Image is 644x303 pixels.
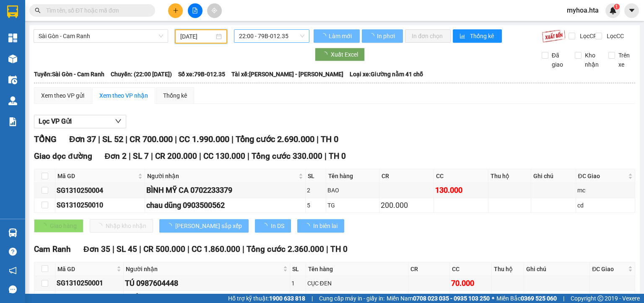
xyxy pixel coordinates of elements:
span: Loại xe: Giường nằm 41 chỗ [350,70,423,79]
span: 22:00 - 79B-012.35 [239,30,305,42]
span: | [242,244,244,254]
button: In phơi [362,29,403,43]
span: | [247,151,249,161]
img: logo-vxr [7,5,18,18]
button: Làm mới [314,29,360,43]
span: Tổng cước 330.000 [252,151,322,161]
th: CR [408,262,450,276]
span: ⚪️ [492,297,494,300]
span: Miền Nam [387,294,490,303]
div: SG1310250010 [57,200,143,210]
div: Xem theo VP nhận [99,91,148,100]
div: TG [327,201,378,210]
span: Thống kê [470,31,495,41]
span: Hỗ trợ kỹ thuật: [228,294,305,303]
span: loading [262,223,271,229]
img: warehouse-icon [8,54,17,63]
div: 5 [307,201,325,210]
sup: 1 [614,4,620,10]
span: TH 0 [330,244,348,254]
span: In phơi [377,31,396,41]
span: ĐC Giao [578,171,626,181]
span: | [231,134,234,144]
span: Tổng cước 2.690.000 [236,134,314,144]
span: | [175,134,177,144]
div: KIỆN [GEOGRAPHIC_DATA] [307,293,407,303]
span: Giao dọc đường [34,151,92,161]
span: TH 0 [321,134,338,144]
span: CC 130.000 [203,151,245,161]
th: CC [434,169,488,183]
span: myhoa.hta [560,5,605,16]
input: Tìm tên, số ĐT hoặc mã đơn [46,6,145,15]
span: loading [304,223,313,229]
span: Người nhận [147,171,297,181]
span: Xuất Excel [331,50,358,59]
th: Thu hộ [492,262,524,276]
span: loading [320,33,327,39]
span: | [112,244,114,254]
span: CR 200.000 [155,151,197,161]
div: SG1310250001 [57,278,122,288]
button: Xuất Excel [315,48,365,61]
span: CC 1.990.000 [179,134,229,144]
span: Đơn 35 [83,244,110,254]
div: BAO [327,186,378,195]
span: CR 700.000 [130,134,173,144]
span: file-add [192,8,198,13]
span: TH 0 [329,151,346,161]
span: | [563,294,564,303]
div: mc [577,186,634,195]
th: SL [290,262,306,276]
span: Sài Gòn - Cam Ranh [39,30,163,42]
span: message [9,285,17,293]
button: In biên lai [297,219,344,233]
span: notification [9,267,17,275]
span: | [139,244,141,254]
div: 70.000 [451,277,490,289]
span: down [115,118,122,124]
span: 1 [615,4,618,10]
div: SG1310250004 [57,185,143,196]
div: 1 [291,293,304,303]
strong: 1900 633 818 [269,295,305,302]
span: Cung cấp máy in - giấy in: [319,294,384,303]
span: | [317,134,319,144]
span: Số xe: 79B-012.35 [178,70,225,79]
img: icon-new-feature [609,7,617,14]
span: TỔNG [34,134,57,144]
th: CR [379,169,434,183]
img: solution-icon [8,117,17,126]
strong: 0708 023 035 - 0935 103 250 [413,295,490,302]
td: SG1310250004 [55,183,145,198]
span: caret-down [628,7,636,14]
img: warehouse-icon [8,96,17,105]
span: Lọc CC [603,31,625,41]
span: Tài xế: [PERSON_NAME] - [PERSON_NAME] [231,70,343,79]
span: | [125,134,127,144]
button: Lọc VP Gửi [34,115,126,128]
button: bar-chartThống kê [453,29,502,43]
span: Cam Ranh [34,244,71,254]
span: | [312,294,313,303]
span: SL 52 [102,134,123,144]
span: Miền Bắc [496,294,557,303]
td: SG1310250010 [55,198,145,213]
span: Tổng cước 2.360.000 [247,244,324,254]
input: 13/10/2025 [180,32,214,41]
span: Kho nhận [582,51,602,69]
th: Tên hàng [326,169,379,183]
span: SL 7 [133,151,149,161]
th: Ghi chú [531,169,576,183]
span: loading [322,52,331,57]
th: Ghi chú [524,262,590,276]
img: warehouse-icon [8,75,17,84]
div: 200.000 [381,199,432,211]
button: Nhập kho nhận [90,219,153,233]
img: dashboard-icon [8,34,17,42]
button: plus [168,3,183,18]
span: Đơn 2 [105,151,127,161]
th: SL [306,169,326,183]
span: | [151,151,153,161]
span: bar-chart [460,33,467,40]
